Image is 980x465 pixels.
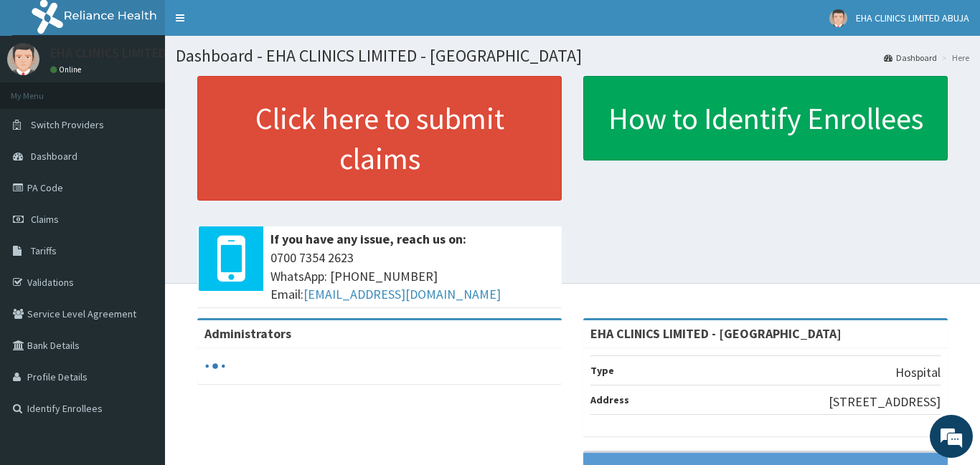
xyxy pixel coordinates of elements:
[303,286,501,302] a: [EMAIL_ADDRESS][DOMAIN_NAME]
[590,364,614,377] b: Type
[204,325,291,342] b: Administrators
[895,363,941,382] p: Hospital
[31,150,77,163] span: Dashboard
[270,231,466,247] b: If you have any issue, reach us on:
[590,325,842,342] strong: EHA CLINICS LIMITED - [GEOGRAPHIC_DATA]
[590,393,629,406] b: Address
[583,76,948,160] a: How to Identify Enrollees
[31,213,59,226] span: Claims
[270,249,555,304] span: 0700 7354 2623 WhatsApp: [PHONE_NUMBER] Email:
[176,47,969,65] h1: Dashboard - EHA CLINICS LIMITED - [GEOGRAPHIC_DATA]
[938,52,969,64] li: Here
[856,11,969,24] span: EHA CLINICS LIMITED ABUJA
[829,9,847,27] img: User Image
[829,393,941,411] p: [STREET_ADDRESS]
[204,355,226,377] svg: audio-loading
[884,52,937,64] a: Dashboard
[50,64,85,75] a: Online
[197,76,562,201] a: Click here to submit claims
[7,43,39,75] img: User Image
[31,118,104,131] span: Switch Providers
[31,244,57,257] span: Tariffs
[50,47,205,59] p: EHA CLINICS LIMITED ABUJA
